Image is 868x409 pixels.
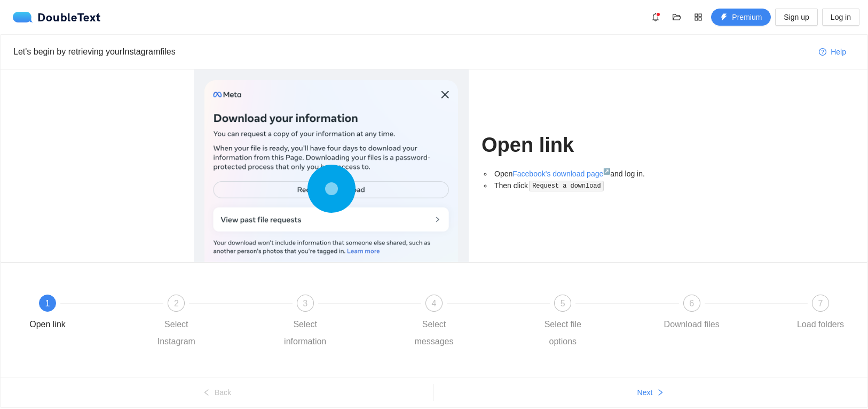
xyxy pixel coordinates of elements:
[434,384,867,401] button: Nextright
[303,299,307,308] span: 3
[819,48,826,57] span: question-circle
[661,295,790,333] div: 6Download files
[689,299,694,308] span: 6
[29,316,66,333] div: Open link
[274,295,403,350] div: 3Select information
[790,295,851,333] div: 7Load folders
[482,133,674,158] h1: Open link
[13,12,101,22] a: logoDoubleText
[822,9,859,26] button: Log in
[669,13,685,21] span: folder-open
[13,12,101,22] div: DoubleText
[532,316,594,350] div: Select file options
[145,295,274,350] div: 2Select Instagram
[720,13,728,22] span: thunderbolt
[637,387,653,398] span: Next
[17,295,145,333] div: 1Open link
[13,45,810,58] div: Let's begin by retrieving your Instagram files
[603,168,610,174] sup: ↗
[818,299,823,308] span: 7
[648,13,664,21] span: bell
[690,9,707,26] button: appstore
[432,299,437,308] span: 4
[784,11,809,23] span: Sign up
[1,384,433,401] button: leftBack
[797,316,844,333] div: Load folders
[403,295,532,350] div: 4Select messages
[810,43,855,60] button: question-circleHelp
[274,316,336,350] div: Select information
[403,316,465,350] div: Select messages
[711,9,771,26] button: thunderboltPremium
[561,299,565,308] span: 5
[492,168,674,180] li: Open and log in.
[145,316,207,350] div: Select Instagram
[732,11,762,23] span: Premium
[831,46,846,58] span: Help
[831,11,851,23] span: Log in
[174,299,179,308] span: 2
[529,181,604,191] code: Request a download
[664,316,720,333] div: Download files
[668,9,685,26] button: folder-open
[690,13,706,21] span: appstore
[775,9,817,26] button: Sign up
[512,169,610,178] a: Facebook's download page↗
[492,180,674,192] li: Then click
[13,12,37,22] img: logo
[532,295,660,350] div: 5Select file options
[647,9,664,26] button: bell
[657,389,664,397] span: right
[45,299,50,308] span: 1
